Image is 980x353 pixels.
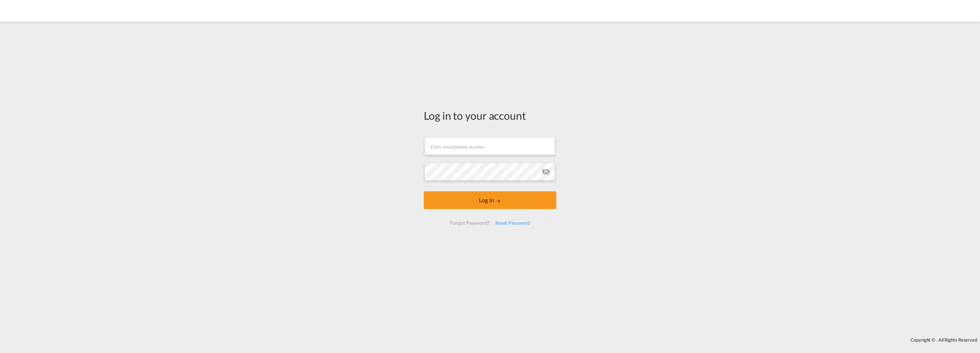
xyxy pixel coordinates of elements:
[492,217,533,229] div: Reset Password
[424,191,556,209] button: LOGIN
[542,167,550,176] md-icon: icon-eye-off
[447,217,492,229] div: Forgot Password?
[424,108,556,123] div: Log in to your account
[424,137,555,155] input: Enter email/phone number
